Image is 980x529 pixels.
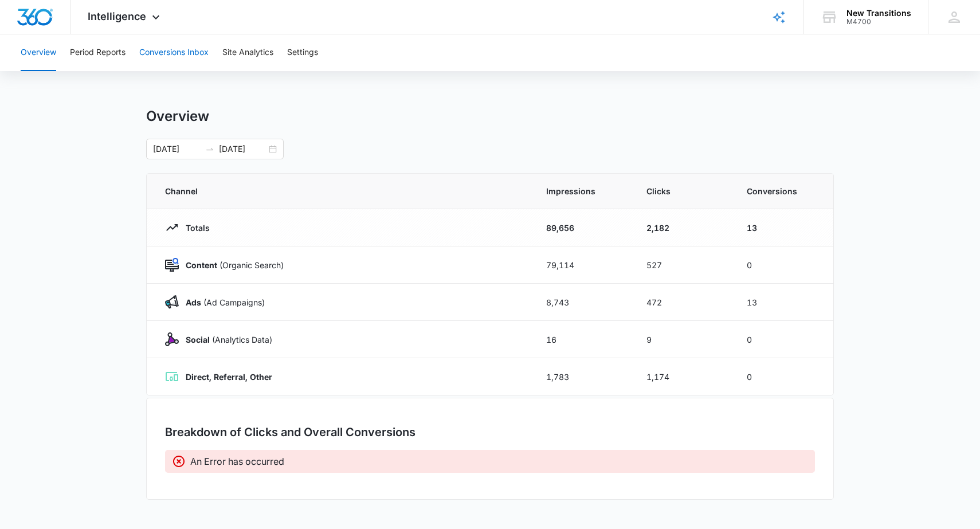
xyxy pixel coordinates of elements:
[165,424,415,441] h3: Breakdown of Clicks and Overall Conversions
[179,334,272,346] p: (Analytics Data)
[633,358,733,395] td: 1,174
[165,185,519,197] span: Channel
[846,9,911,18] div: account name
[733,246,833,284] td: 0
[546,185,619,197] span: Impressions
[532,321,633,358] td: 16
[646,185,719,197] span: Clicks
[633,321,733,358] td: 9
[70,34,126,71] button: Period Reports
[153,143,201,155] input: Start date
[190,454,284,468] p: An Error has occurred
[733,284,833,321] td: 13
[633,209,733,246] td: 2,182
[532,358,633,395] td: 1,783
[186,372,272,382] strong: Direct, Referral, Other
[179,296,265,308] p: (Ad Campaigns)
[747,185,815,197] span: Conversions
[165,332,179,346] img: Social
[287,34,318,71] button: Settings
[219,143,266,155] input: End date
[733,358,833,395] td: 0
[633,284,733,321] td: 472
[21,34,56,71] button: Overview
[146,108,209,125] h1: Overview
[733,209,833,246] td: 13
[165,295,179,309] img: Ads
[165,258,179,272] img: Content
[633,246,733,284] td: 527
[88,10,146,22] span: Intelligence
[733,321,833,358] td: 0
[846,18,911,26] div: account id
[532,246,633,284] td: 79,114
[179,222,210,234] p: Totals
[186,260,217,270] strong: Content
[186,335,210,344] strong: Social
[179,259,284,271] p: (Organic Search)
[205,144,214,154] span: to
[532,209,633,246] td: 89,656
[222,34,273,71] button: Site Analytics
[205,144,214,154] span: swap-right
[532,284,633,321] td: 8,743
[139,34,209,71] button: Conversions Inbox
[186,297,201,307] strong: Ads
